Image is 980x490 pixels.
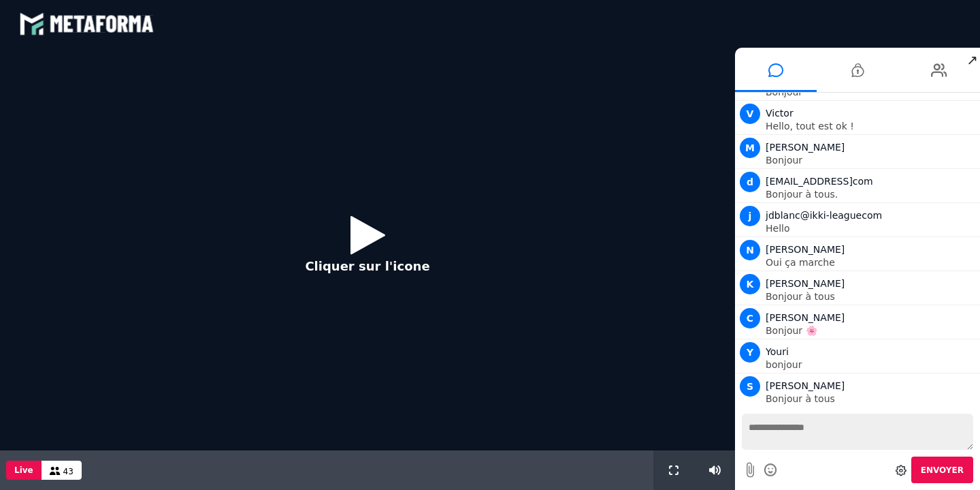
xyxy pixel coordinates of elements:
[766,121,977,131] p: Hello, tout est ok !
[740,342,760,363] span: Y
[6,461,42,480] button: Live
[766,155,977,165] p: Bonjour
[740,206,760,226] span: j
[766,210,882,221] span: jdblanc@ikki-leaguecom
[766,108,794,119] span: Victor
[291,205,443,293] button: Cliquer sur l'icone
[766,360,977,369] p: bonjour
[766,176,873,187] span: [EMAIL_ADDRESS]com
[740,138,760,158] span: M
[766,244,845,255] span: [PERSON_NAME]
[63,467,73,476] span: 43
[740,104,760,124] span: V
[766,224,977,233] p: Hello
[921,465,964,475] span: Envoyer
[766,278,845,289] span: [PERSON_NAME]
[766,292,977,301] p: Bonjour à tous
[766,346,789,357] span: Youri
[305,257,429,275] p: Cliquer sur l'icone
[964,48,980,72] span: ↗
[766,380,845,391] span: [PERSON_NAME]
[740,172,760,192] span: d
[740,376,760,397] span: S
[766,189,977,199] p: Bonjour à tous.
[766,142,845,153] span: [PERSON_NAME]
[766,394,977,403] p: Bonjour à tous
[766,326,977,335] p: Bonjour 🌸
[766,258,977,267] p: Oui ça marche
[740,308,760,328] span: C
[911,457,973,483] button: Envoyer
[740,274,760,294] span: K
[766,87,977,97] p: Bonjour
[766,312,845,323] span: [PERSON_NAME]
[740,240,760,260] span: N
